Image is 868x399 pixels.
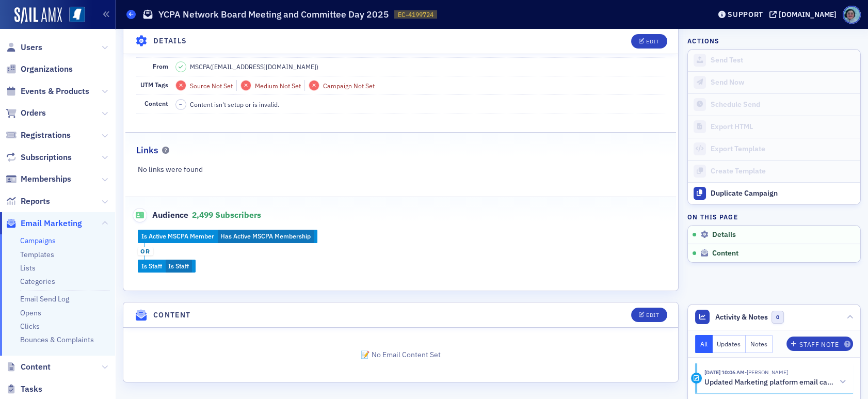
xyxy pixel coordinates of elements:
h4: Details [153,36,187,47]
button: Updated Marketing platform email campaign: YCPA Network Board Meeting and Committee Day 2025 [704,377,846,388]
button: Duplicate Campaign [688,182,860,204]
span: Orders [21,107,46,119]
div: Support [728,10,763,19]
button: Notes [746,335,773,353]
div: Duplicate Campaign [711,189,855,198]
h5: Updated Marketing platform email campaign: YCPA Network Board Meeting and Committee Day 2025 [704,378,836,387]
span: Profile [843,6,861,24]
img: SailAMX [14,7,62,24]
a: Content [6,361,51,373]
span: 2,499 Subscribers [192,210,261,220]
span: 0 [771,311,784,324]
span: Memberships [21,173,71,185]
a: Registrations [6,130,71,141]
span: Content isn't setup or is invalid. [190,100,279,109]
div: Schedule Send [711,100,855,109]
a: Memberships [6,173,71,185]
h4: Content [153,310,191,321]
a: Templates [20,250,54,259]
span: 📝 [361,350,372,359]
button: [DOMAIN_NAME] [769,11,840,18]
span: Content [712,249,738,258]
h2: Links [136,143,158,157]
a: Opens [20,308,41,317]
span: Organizations [21,63,73,75]
div: Export Template [711,145,855,154]
a: Events & Products [6,86,89,97]
a: Clicks [20,322,40,331]
h4: On this page [687,212,861,221]
button: All [695,335,713,353]
span: Content [144,99,168,107]
a: Subscriptions [6,152,72,163]
a: Lists [20,263,36,273]
div: Export HTML [711,122,855,132]
span: – [179,101,182,108]
span: Registrations [21,130,71,141]
button: Updates [713,335,746,353]
a: View Homepage [62,7,85,24]
span: Activity & Notes [715,312,768,323]
h4: Actions [687,36,719,45]
div: No links were found [125,164,677,175]
button: Staff Note [786,337,853,351]
a: Tasks [6,384,42,395]
span: Content [21,361,51,373]
span: Audience [133,208,189,222]
span: Events & Products [21,86,89,97]
time: 7/28/2025 10:06 AM [704,369,745,376]
a: Organizations [6,63,73,75]
img: SailAMX [69,7,85,23]
h1: YCPA Network Board Meeting and Committee Day 2025 [158,8,389,21]
div: Staff Note [799,342,839,347]
a: Categories [20,277,55,286]
span: UTM Tags [140,81,168,89]
div: Activity [691,373,702,384]
span: Rachel Shirley [745,369,788,376]
span: From [153,62,168,70]
div: Edit [646,312,659,318]
span: EC-4199724 [398,10,433,19]
button: Edit [631,308,667,322]
div: Send Test [711,56,855,65]
span: Details [712,230,736,240]
span: MSCPA ( [EMAIL_ADDRESS][DOMAIN_NAME] ) [190,62,318,71]
div: Send Now [711,78,855,87]
button: Edit [631,34,667,49]
a: Orders [6,107,46,119]
span: No Email Content Set [123,328,678,382]
div: Edit [646,39,659,44]
a: Campaigns [20,236,56,245]
a: Email Marketing [6,218,82,229]
div: Create Template [711,167,855,176]
span: Source Not Set [190,82,233,90]
a: Reports [6,196,50,207]
div: [DOMAIN_NAME] [779,10,837,19]
a: Bounces & Complaints [20,335,94,344]
span: Email Marketing [21,218,82,229]
span: Medium Not Set [255,82,301,90]
span: Users [21,42,42,53]
span: Subscriptions [21,152,72,163]
a: Email Send Log [20,294,69,304]
span: Campaign Not Set [323,82,375,90]
span: Reports [21,196,50,207]
span: Tasks [21,384,42,395]
a: Users [6,42,42,53]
